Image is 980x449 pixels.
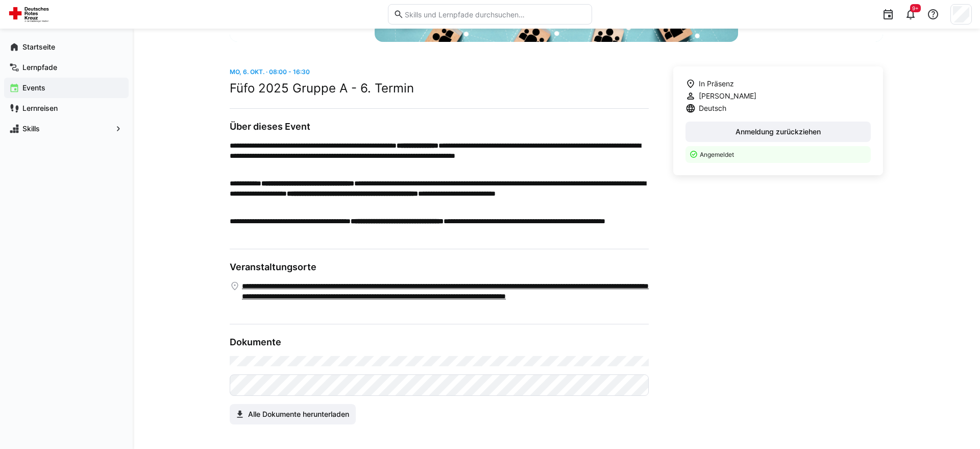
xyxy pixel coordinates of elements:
h3: Dokumente [230,337,649,348]
button: Anmeldung zurückziehen [685,122,871,142]
span: 9+ [912,5,919,11]
h3: Über dieses Event [230,121,649,132]
span: In Präsenz [699,79,734,89]
span: Alle Dokumente herunterladen [247,409,351,419]
span: Deutsch [699,103,726,113]
span: Anmeldung zurückziehen [734,127,822,137]
h3: Veranstaltungsorte [230,262,649,273]
p: Angemeldet [700,150,865,159]
button: Alle Dokumente herunterladen [230,404,356,424]
span: [PERSON_NAME] [699,91,756,101]
input: Skills und Lernpfade durchsuchen… [404,10,586,19]
h2: Füfo 2025 Gruppe A - 6. Termin [230,81,649,96]
span: Mo, 6. Okt. · 08:00 - 16:30 [230,68,310,76]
